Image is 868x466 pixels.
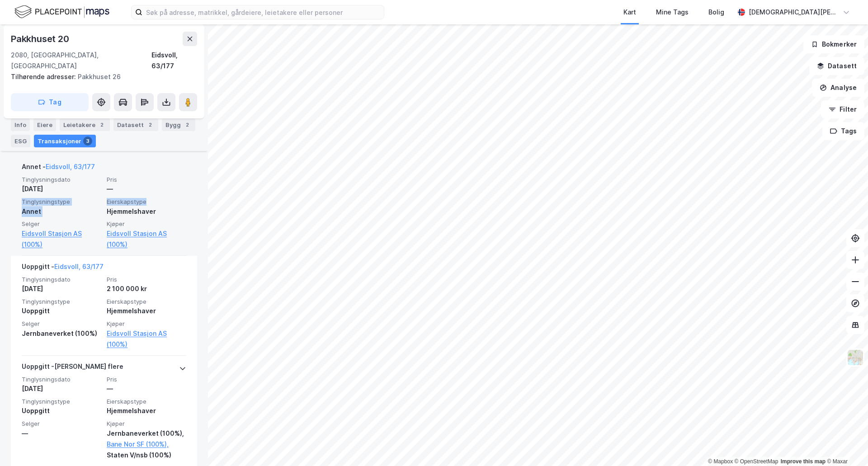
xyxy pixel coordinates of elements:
span: Tinglysningstype [22,198,101,206]
span: Tinglysningsdato [22,276,101,283]
span: Selger [22,420,101,428]
a: Eidsvoll Stasjon AS (100%) [22,228,101,250]
div: Bygg [162,118,195,131]
span: Eierskapstype [107,398,186,405]
div: 2 [146,120,155,129]
div: Annet [22,206,101,217]
div: Datasett [113,118,158,131]
span: Tinglysningstype [22,298,101,306]
button: Tags [822,122,864,140]
div: Pakkhuset 20 [11,32,71,46]
span: Selger [22,220,101,228]
div: 2 [97,120,106,129]
span: Kjøper [107,320,186,328]
img: logo.f888ab2527a4732fd821a326f86c7f29.svg [14,4,109,20]
span: Tilhørende adresser: [11,73,78,80]
div: Uoppgitt - [PERSON_NAME] flere [22,361,123,376]
div: 2 100 000 kr [107,283,186,294]
button: Filter [821,100,864,118]
a: Eidsvoll Stasjon AS (100%) [107,228,186,250]
div: [DEMOGRAPHIC_DATA][PERSON_NAME] [749,7,839,18]
div: Hjemmelshaver [107,206,186,217]
div: Uoppgitt - [22,261,104,276]
a: Eidsvoll, 63/177 [46,163,95,170]
div: Info [11,118,30,131]
a: Bane Nor SF (100%), [107,439,186,450]
div: ESG [11,135,30,147]
div: — [107,383,186,394]
div: 2 [183,120,192,129]
button: Analyse [812,79,864,97]
div: Jernbaneverket (100%), [107,428,186,439]
span: Tinglysningstype [22,398,101,405]
button: Tag [11,93,89,111]
span: Pris [107,276,186,283]
div: Kontrollprogram for chat [823,423,868,466]
div: Hjemmelshaver [107,306,186,316]
div: Annet - [22,161,95,176]
span: Eierskapstype [107,198,186,206]
div: Mine Tags [656,7,689,18]
a: Eidsvoll Stasjon AS (100%) [107,328,186,350]
div: Uoppgitt [22,405,101,416]
img: Z [847,349,864,366]
span: Tinglysningsdato [22,376,101,383]
div: — [107,184,186,194]
div: Eidsvoll, 63/177 [151,50,197,71]
a: Eidsvoll, 63/177 [54,263,104,270]
div: Staten V/nsb (100%) [107,450,186,461]
span: Selger [22,320,101,328]
div: Transaksjoner [34,135,96,147]
button: Bokmerker [803,35,864,53]
button: Datasett [809,57,864,75]
div: [DATE] [22,184,101,194]
a: Improve this map [781,458,826,465]
a: OpenStreetMap [735,458,778,465]
div: Pakkhuset 26 [11,71,190,82]
div: Uoppgitt [22,306,101,316]
div: [DATE] [22,383,101,394]
span: Pris [107,376,186,383]
iframe: Chat Widget [823,423,868,466]
div: Eiere [33,118,56,131]
span: Kjøper [107,420,186,428]
div: 2080, [GEOGRAPHIC_DATA], [GEOGRAPHIC_DATA] [11,50,151,71]
input: Søk på adresse, matrikkel, gårdeiere, leietakere eller personer [142,5,384,19]
span: Pris [107,176,186,184]
span: Kjøper [107,220,186,228]
span: Tinglysningsdato [22,176,101,184]
div: 3 [83,137,92,146]
div: Bolig [708,7,724,18]
div: Jernbaneverket (100%) [22,328,101,339]
a: Mapbox [708,458,733,465]
div: [DATE] [22,283,101,294]
div: Leietakere [60,118,110,131]
div: Hjemmelshaver [107,405,186,416]
div: — [22,428,101,439]
span: Eierskapstype [107,298,186,306]
div: Kart [623,7,636,18]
